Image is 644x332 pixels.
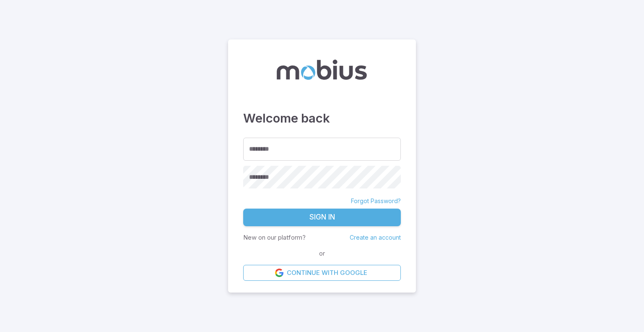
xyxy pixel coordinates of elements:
[243,265,401,281] a: Continue with Google
[351,197,401,205] a: Forgot Password?
[243,209,401,226] button: Sign In
[243,109,401,128] h3: Welcome back
[317,249,327,258] span: or
[350,234,401,241] a: Create an account
[243,233,306,242] p: New on our platform?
